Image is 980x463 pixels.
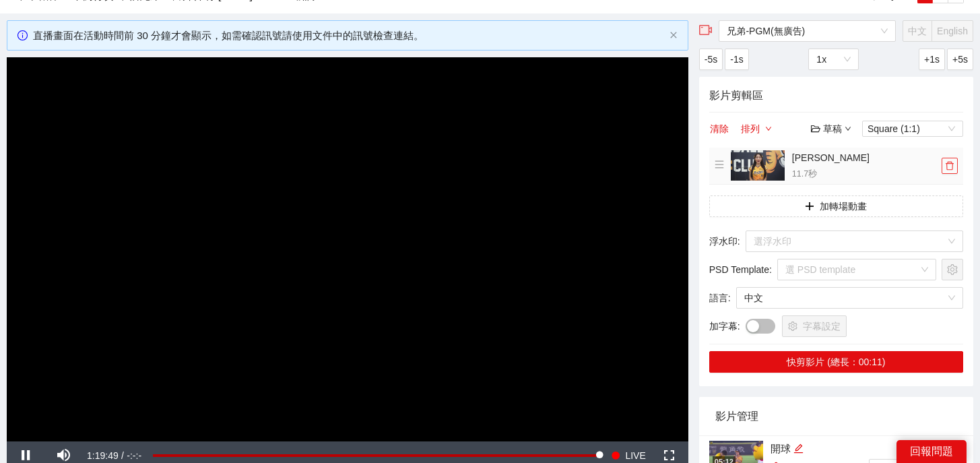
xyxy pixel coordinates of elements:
span: 1x [816,49,851,69]
h4: [PERSON_NAME] [792,150,938,165]
div: 編輯 [793,441,804,457]
span: 中文 [908,26,927,36]
h4: 影片剪輯區 [709,87,963,104]
span: +5s [952,52,968,67]
button: 快剪影片 (總長：00:11) [709,351,963,373]
button: setting字幕設定 [782,315,847,337]
span: 加字幕 : [709,319,740,334]
span: 浮水印 : [709,234,740,249]
button: 排列down [740,121,773,137]
button: +5s [947,49,973,70]
span: close [669,31,678,39]
span: 兄弟-PGM(無廣告) [727,21,888,41]
span: 中文 [744,288,955,308]
span: folder-open [811,124,820,133]
span: +1s [924,52,940,67]
button: delete [942,158,958,174]
span: plus [805,202,814,212]
div: Progress Bar [153,454,599,457]
span: 語言 : [709,290,731,305]
div: 草稿 [811,121,851,136]
div: 直播畫面在活動時間前 30 分鐘才會顯示，如需確認訊號請使用文件中的訊號檢查連結。 [33,28,664,44]
span: menu [715,160,724,169]
span: -5s [705,52,717,67]
span: video-camera [699,24,713,37]
button: -1s [725,49,748,70]
div: 影片管理 [715,397,957,435]
button: plus加轉場動畫 [709,195,963,217]
div: 回報問題 [896,440,967,463]
span: / [121,450,124,461]
button: setting [942,259,963,280]
span: down [845,125,851,132]
span: Square (1:1) [868,121,958,136]
button: 清除 [709,121,729,137]
span: PSD Template : [709,262,772,277]
span: edit [793,443,804,454]
button: close [669,31,678,40]
div: Video Player [7,57,688,441]
button: -5s [699,49,723,70]
span: 1:19:49 [87,450,119,461]
span: -:-:- [127,450,141,461]
img: thumbnail.png [731,150,785,181]
div: 開球 [771,441,865,457]
span: info-circle [18,30,28,40]
span: down [765,125,772,133]
span: delete [942,161,957,171]
button: +1s [919,49,945,70]
span: English [937,26,968,36]
span: -1s [730,52,743,67]
p: 11.7 秒 [792,168,938,181]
